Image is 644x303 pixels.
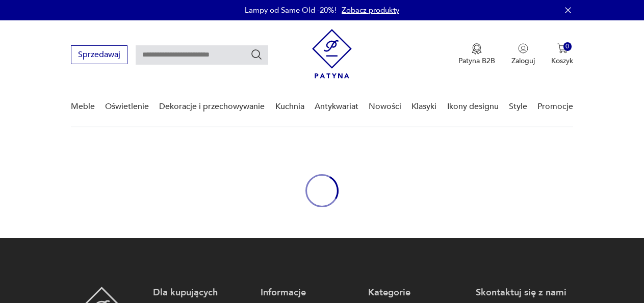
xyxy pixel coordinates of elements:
[369,87,401,126] a: Nowości
[245,5,337,15] p: Lampy od Same Old -20%!
[312,29,352,78] img: Patyna - sklep z meblami i dekoracjami vintage
[71,45,127,64] button: Sprzedawaj
[275,87,304,126] a: Kuchnia
[458,43,495,66] button: Patyna B2B
[447,87,499,126] a: Ikony designu
[159,87,265,126] a: Dekoracje i przechowywanie
[458,43,495,66] a: Ikona medaluPatyna B2B
[105,87,149,126] a: Oświetlenie
[476,287,573,299] p: Skontaktuj się z nami
[71,87,95,126] a: Meble
[509,87,527,126] a: Style
[411,87,436,126] a: Klasyki
[368,287,466,299] p: Kategorie
[551,56,573,66] p: Koszyk
[511,56,535,66] p: Zaloguj
[153,287,250,299] p: Dla kupujących
[71,52,127,59] a: Sprzedawaj
[261,287,358,299] p: Informacje
[458,56,495,66] p: Patyna B2B
[557,43,568,53] img: Ikona koszyka
[342,5,399,15] a: Zobacz produkty
[250,48,263,61] button: Szukaj
[315,87,358,126] a: Antykwariat
[563,42,572,51] div: 0
[518,43,528,53] img: Ikonka użytkownika
[472,43,482,54] img: Ikona medalu
[551,43,573,66] button: 0Koszyk
[511,43,535,66] button: Zaloguj
[537,87,573,126] a: Promocje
